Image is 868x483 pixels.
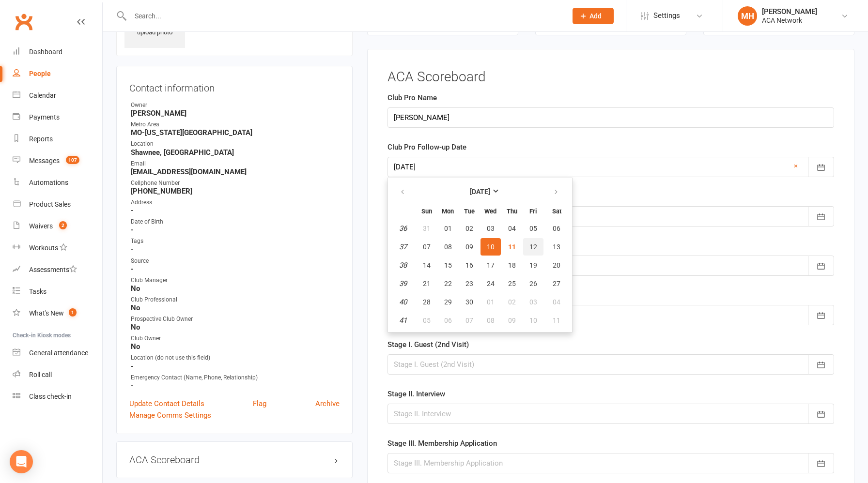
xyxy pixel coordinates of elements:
div: Source [131,257,340,266]
a: Product Sales [13,194,102,215]
span: 01 [444,225,452,232]
strong: - [131,206,340,215]
button: 14 [417,257,437,274]
span: 09 [508,317,516,324]
div: Tags [131,237,340,246]
span: 04 [553,298,560,306]
input: Club Pro Name [387,107,834,128]
button: 10 [523,312,543,329]
span: 13 [553,243,560,251]
strong: - [131,226,340,234]
div: Owner [131,101,340,110]
a: × [794,160,798,172]
strong: No [131,284,340,293]
div: MH [738,6,757,26]
button: 26 [523,275,543,292]
button: 29 [438,293,458,311]
span: 12 [529,243,537,251]
div: Prospective Club Owner [131,315,340,324]
span: 02 [508,298,516,306]
span: 30 [465,298,473,306]
button: 11 [544,312,569,329]
a: Calendar [13,85,102,106]
button: 15 [438,257,458,274]
span: 16 [465,261,473,269]
a: Update Contact Details [129,398,204,409]
span: 15 [444,261,452,269]
span: 10 [487,243,495,251]
span: 22 [444,280,452,287]
div: Product Sales [29,200,71,208]
div: Payments [29,113,60,121]
div: What's New [29,309,64,317]
span: 14 [423,261,431,269]
button: 27 [544,275,569,292]
button: 31 [417,220,437,237]
button: 10 [480,238,501,256]
div: Open Intercom Messenger [10,450,33,473]
span: 20 [553,261,560,269]
div: Metro Area [131,120,340,129]
div: Address [131,198,340,207]
strong: - [131,381,340,390]
strong: MO-[US_STATE][GEOGRAPHIC_DATA] [131,128,340,137]
button: 04 [502,220,522,237]
a: Dashboard [13,41,102,63]
button: 03 [523,293,543,311]
strong: [PHONE_NUMBER] [131,187,340,196]
strong: [DATE] [470,188,490,196]
div: Automations [29,179,68,186]
span: 05 [529,225,537,232]
span: 06 [444,317,452,324]
strong: - [131,245,340,254]
strong: Shawnee, [GEOGRAPHIC_DATA] [131,148,340,157]
em: 38 [399,261,407,270]
button: 11 [502,238,522,256]
span: Add [589,12,602,20]
div: Location (do not use this field) [131,353,340,362]
button: 04 [544,293,569,311]
div: Cellphone Number [131,179,340,188]
strong: [EMAIL_ADDRESS][DOMAIN_NAME] [131,167,340,176]
a: Automations [13,172,102,194]
div: Club Owner [131,334,340,343]
div: [PERSON_NAME] [762,7,817,16]
a: Assessments [13,259,102,281]
span: 26 [529,280,537,287]
div: Dashboard [29,48,62,56]
div: Waivers [29,222,53,230]
span: 04 [508,225,516,232]
label: Stage I. Guest (2nd Visit) [387,339,469,350]
button: 13 [544,238,569,256]
span: 21 [423,280,431,287]
a: What's New1 [13,302,102,324]
button: 01 [438,220,458,237]
span: 19 [529,261,537,269]
small: Monday [442,208,454,215]
strong: - [131,265,340,273]
div: Location [131,139,340,149]
button: 09 [502,312,522,329]
button: 20 [544,257,569,274]
div: Roll call [29,371,52,378]
button: 06 [544,220,569,237]
button: 09 [459,238,480,256]
button: 05 [523,220,543,237]
button: 28 [417,293,437,311]
button: 07 [459,312,480,329]
strong: No [131,323,340,332]
span: 07 [465,317,473,324]
button: 16 [459,257,480,274]
span: 1 [69,308,77,317]
div: People [29,70,51,77]
input: Search... [127,9,560,23]
a: People [13,63,102,85]
span: 11 [508,243,516,251]
span: 03 [529,298,537,306]
button: 24 [480,275,501,292]
strong: - [131,362,340,371]
button: 01 [480,293,501,311]
div: Club Professional [131,295,340,304]
button: 22 [438,275,458,292]
a: Messages 107 [13,150,102,172]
